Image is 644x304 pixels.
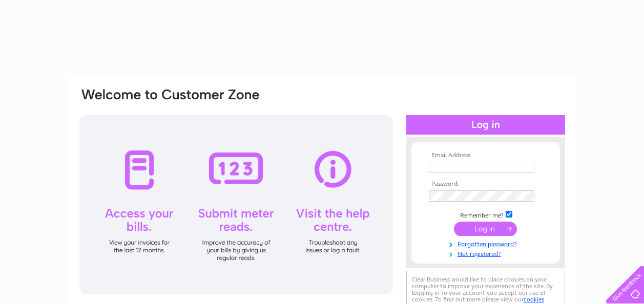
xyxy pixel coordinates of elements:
[429,248,545,258] a: Not registered?
[429,238,545,248] a: Forgotten password?
[426,209,545,220] td: Remember me?
[454,222,517,236] input: Submit
[426,181,545,188] th: Password:
[426,152,545,159] th: Email Address:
